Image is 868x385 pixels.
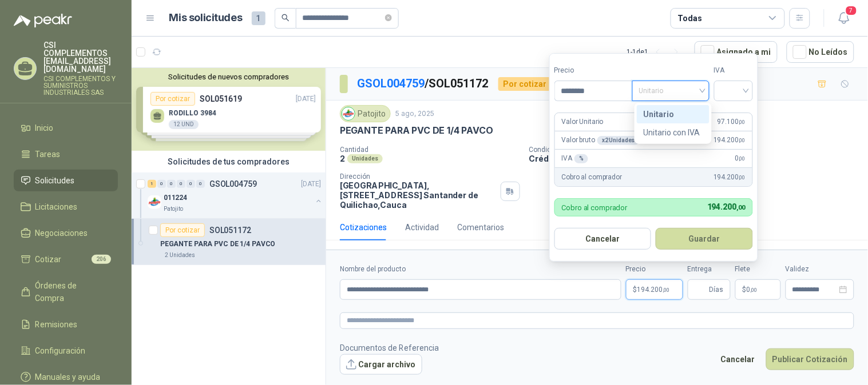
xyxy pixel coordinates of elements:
[644,108,703,121] div: Unitario
[169,10,243,26] h1: Mis solicitudes
[736,204,746,211] span: ,00
[14,170,118,191] a: Solicitudes
[637,286,670,293] span: 194.200
[14,275,118,309] a: Órdenes de Compra
[132,151,326,173] div: Solicitudes de tus compradores
[340,221,387,234] div: Cotizaciones
[707,202,746,211] span: 194.200
[743,286,747,293] span: $
[209,180,257,188] p: GSOL004759
[35,279,107,304] span: Órdenes de Compra
[35,318,78,331] span: Remisiones
[340,125,493,137] p: PEGANTE PARA PVC DE 1/4 PAVCO
[457,221,504,234] div: Comentarios
[148,180,156,188] div: 1
[714,172,746,183] span: 194.200
[498,77,551,91] div: Por cotizar
[167,180,176,188] div: 0
[302,179,321,190] p: [DATE]
[35,174,75,187] span: Solicitudes
[695,41,778,63] button: Asignado a mi
[132,219,326,265] a: Por cotizarSOL051172PEGANTE PARA PVC DE 1/4 PAVCO2 Unidades
[562,135,640,146] p: Valor bruto
[735,153,745,164] span: 0
[340,154,345,163] p: 2
[715,348,762,370] button: Cancelar
[164,192,187,203] p: 011224
[14,248,118,270] a: Cotizar206
[639,82,703,99] span: Unitario
[160,251,200,260] div: 2 Unidades
[35,148,61,161] span: Tareas
[14,222,118,244] a: Negociaciones
[739,137,746,143] span: ,00
[839,286,847,294] span: close-circle
[766,348,854,370] button: Publicar Cotización
[385,14,392,21] span: close-circle
[14,117,118,139] a: Inicio
[177,180,185,188] div: 0
[196,180,205,188] div: 0
[35,200,78,213] span: Licitaciones
[626,279,683,300] p: $194.200,00
[554,228,652,250] button: Cancelar
[714,135,746,146] span: 194.200
[164,204,183,214] p: Patojito
[14,314,118,335] a: Remisiones
[626,264,683,275] label: Precio
[385,13,392,23] span: close-circle
[637,123,710,142] div: Unitario con IVA
[43,41,118,73] p: CSI COMPLEMENTOS [EMAIL_ADDRESS][DOMAIN_NAME]
[688,264,731,275] label: Entrega
[340,264,621,275] label: Nombre del producto
[132,68,326,151] div: Solicitudes de nuevos compradoresPor cotizarSOL051619[DATE] RODILLO 398412 UNDPor cotizarSOL05163...
[209,226,251,234] p: SOL051172
[395,109,434,119] p: 5 ago, 2025
[252,11,265,25] span: 1
[35,122,54,134] span: Inicio
[562,172,622,183] p: Cobro al comprador
[718,117,746,127] span: 97.100
[35,253,62,266] span: Cotizar
[340,342,439,354] p: Documentos de Referencia
[35,371,101,383] span: Manuales y ayuda
[157,180,166,188] div: 0
[735,279,781,300] p: $ 0,00
[710,280,724,299] span: Días
[92,255,111,264] span: 206
[663,287,670,293] span: ,00
[14,340,118,362] a: Configuración
[187,180,195,188] div: 0
[562,204,628,211] p: Cobro al comprador
[574,154,588,163] div: %
[282,14,290,22] span: search
[405,221,439,234] div: Actividad
[714,65,753,76] label: IVA
[136,73,321,81] button: Solicitudes de nuevos compradores
[562,117,604,127] p: Valor Unitario
[160,239,276,250] p: PEGANTE PARA PVC DE 1/4 PAVCO
[148,177,323,214] a: 1 0 0 0 0 0 GSOL004759[DATE] Company Logo011224Patojito
[747,286,758,293] span: 0
[787,41,854,63] button: No Leídos
[347,154,383,163] div: Unidades
[529,146,863,154] p: Condición de pago
[845,5,858,16] span: 7
[739,155,746,162] span: ,00
[562,153,588,164] p: IVA
[735,264,781,275] label: Flete
[678,12,702,25] div: Todas
[340,105,391,122] div: Patojito
[786,264,854,275] label: Validez
[35,344,86,357] span: Configuración
[554,65,632,76] label: Precio
[340,146,520,154] p: Cantidad
[340,173,496,181] p: Dirección
[14,196,118,218] a: Licitaciones
[340,181,496,210] p: [GEOGRAPHIC_DATA], [STREET_ADDRESS] Santander de Quilichao , Cauca
[340,354,422,375] button: Cargar archivo
[14,14,72,27] img: Logo peakr
[529,154,863,163] p: Crédito 30 días
[43,75,118,96] p: CSI COMPLEMENTOS Y SUMINISTROS INDUSTRIALES SAS
[14,143,118,165] a: Tareas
